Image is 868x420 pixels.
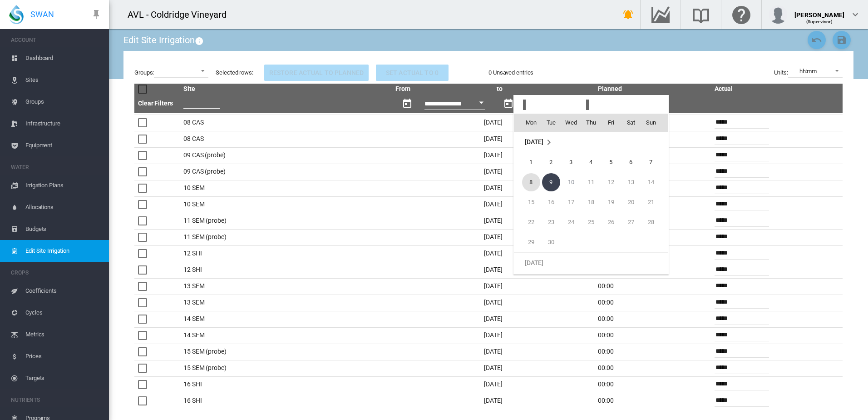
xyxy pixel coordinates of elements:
td: Monday September 29 2025 [514,232,541,253]
td: Wednesday September 24 2025 [561,212,581,232]
th: Sun [641,114,668,132]
td: Thursday September 18 2025 [581,192,601,212]
td: Monday September 1 2025 [514,152,541,172]
span: 7 [642,153,660,171]
td: Tuesday September 2 2025 [541,152,561,172]
td: Tuesday September 30 2025 [541,232,561,253]
span: [DATE] [525,138,543,145]
td: Saturday September 27 2025 [621,212,641,232]
td: Sunday September 28 2025 [641,212,668,232]
td: Saturday September 20 2025 [621,192,641,212]
th: Tue [541,114,561,132]
td: Saturday September 6 2025 [621,152,641,172]
md-calendar: Calendar [514,114,668,274]
td: Sunday September 21 2025 [641,192,668,212]
td: Thursday September 25 2025 [581,212,601,232]
td: Tuesday September 23 2025 [541,212,561,232]
td: Monday September 8 2025 [514,172,541,192]
tr: Week undefined [514,132,668,152]
th: Sat [621,114,641,132]
tr: Week 1 [514,152,668,172]
span: 3 [562,153,580,171]
td: September 2025 [514,132,668,152]
tr: Week undefined [514,252,668,273]
span: 2 [542,153,560,171]
td: Thursday September 11 2025 [581,172,601,192]
td: Friday September 26 2025 [601,212,621,232]
td: Wednesday September 17 2025 [561,192,581,212]
td: Thursday September 4 2025 [581,152,601,172]
td: Friday September 19 2025 [601,192,621,212]
td: Wednesday September 10 2025 [561,172,581,192]
td: Sunday September 7 2025 [641,152,668,172]
span: 5 [602,153,620,171]
tr: Week 2 [514,172,668,192]
th: Thu [581,114,601,132]
td: Tuesday September 16 2025 [541,192,561,212]
tr: Week 5 [514,232,668,253]
tr: Week 4 [514,212,668,232]
span: 8 [522,173,540,191]
td: Tuesday September 9 2025 [541,172,561,192]
th: Fri [601,114,621,132]
span: [DATE] [525,259,543,266]
span: 1 [522,153,540,171]
span: 4 [582,153,600,171]
td: Monday September 15 2025 [514,192,541,212]
td: Friday September 12 2025 [601,172,621,192]
span: 6 [622,153,640,171]
td: Sunday September 14 2025 [641,172,668,192]
tr: Week 3 [514,192,668,212]
span: 9 [542,173,560,191]
td: Friday September 5 2025 [601,152,621,172]
td: Wednesday September 3 2025 [561,152,581,172]
th: Mon [514,114,541,132]
th: Wed [561,114,581,132]
td: Saturday September 13 2025 [621,172,641,192]
td: Monday September 22 2025 [514,212,541,232]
